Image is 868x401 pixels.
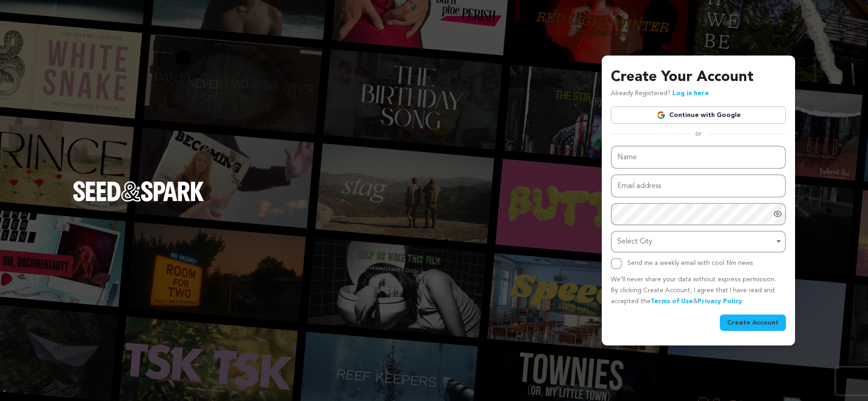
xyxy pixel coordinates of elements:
[697,298,742,305] a: Privacy Policy
[690,129,707,138] span: or
[611,66,786,88] h3: Create Your Account
[773,209,782,218] a: Show password as plain text. Warning: this will display your password on the screen.
[627,260,753,266] label: Send me a weekly email with cool film news
[651,298,693,305] a: Terms of Use
[656,111,666,120] img: Google logo
[672,90,709,96] a: Log in here
[611,88,709,99] p: Already Registered?
[611,274,786,307] p: We’ll never share your data without express permission. By clicking Create Account, I agree that ...
[720,315,786,331] button: Create Account
[617,235,774,249] div: Select City
[611,146,786,169] input: Name
[73,181,204,201] img: Seed&Spark Logo
[611,107,786,124] a: Continue with Google
[73,181,204,219] a: Seed&Spark Homepage
[611,174,786,198] input: Email address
